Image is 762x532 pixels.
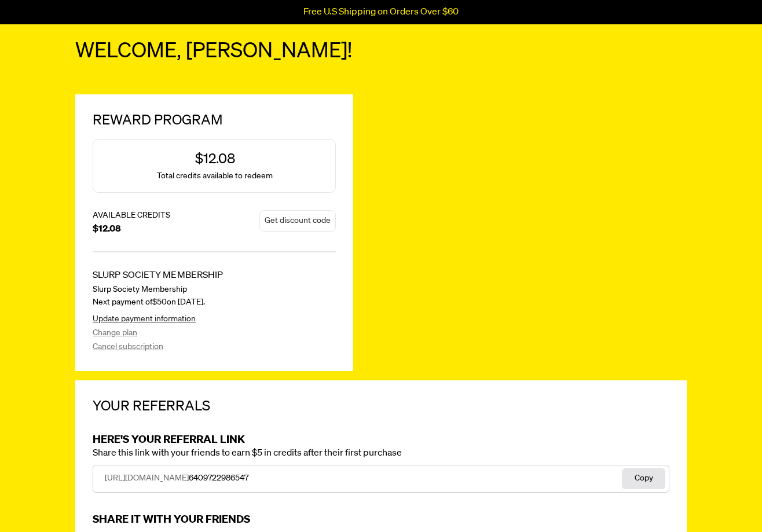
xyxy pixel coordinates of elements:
p: Slurp Society Membership [93,284,187,295]
h3: Here's your referral link [93,434,669,446]
a: Cancel subscription [93,342,314,353]
a: Update payment information [93,314,314,325]
h3: $12.08 [195,151,235,168]
h3: Your referrals [93,398,210,416]
h2: Welcome, [PERSON_NAME]! [75,38,687,65]
p: Total credits available to redeem [157,171,273,181]
h3: Share it with your friends [93,513,250,526]
h4: Slurp Society Membership [93,270,223,282]
span: 6409722986547 [189,474,248,482]
button: Copy [622,468,665,489]
p: Free U.S Shipping on Orders Over $60 [303,7,459,17]
h4: Available credits [93,210,170,221]
iframe: Marketing Popup [6,479,122,526]
p: Share this link with your friends to earn $5 in credits after their first purchase [93,446,669,461]
p: $12.08 [93,223,121,236]
span: $50 [152,298,167,306]
button: Get discount code [259,210,336,231]
p: Next payment of on [DATE]. [93,297,205,307]
a: Change plan [93,328,314,339]
h3: Reward program [93,112,223,130]
span: [URL][DOMAIN_NAME] [105,474,189,482]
